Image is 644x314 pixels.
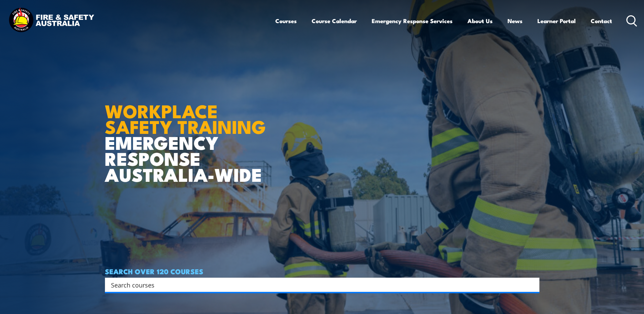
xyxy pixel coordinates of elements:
a: About Us [467,12,493,30]
form: Search form [112,280,526,290]
a: Emergency Response Services [372,12,453,30]
a: News [508,12,522,30]
button: Search magnifier button [528,280,537,290]
strong: WORKPLACE SAFETY TRAINING [105,96,266,140]
a: Learner Portal [537,12,576,30]
h1: EMERGENCY RESPONSE AUSTRALIA-WIDE [105,86,271,182]
input: Search input [111,280,525,290]
h4: SEARCH OVER 120 COURSES [105,267,539,275]
a: Courses [275,12,297,30]
a: Contact [591,12,612,30]
a: Course Calendar [312,12,357,30]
